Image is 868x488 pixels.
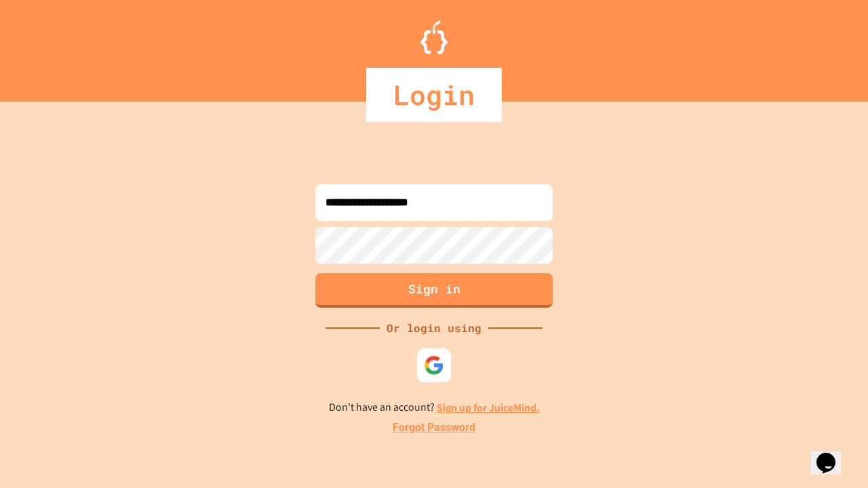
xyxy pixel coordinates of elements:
img: google-icon.svg [424,355,444,375]
img: Logo.svg [420,20,448,54]
iframe: chat widget [811,434,854,474]
a: Sign up for JuiceMind. [437,401,540,415]
div: Login [366,68,502,122]
a: Forgot Password [393,420,475,436]
button: Sign in [315,273,553,308]
div: Or login using [380,320,488,336]
p: Don't have an account? [329,399,540,416]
